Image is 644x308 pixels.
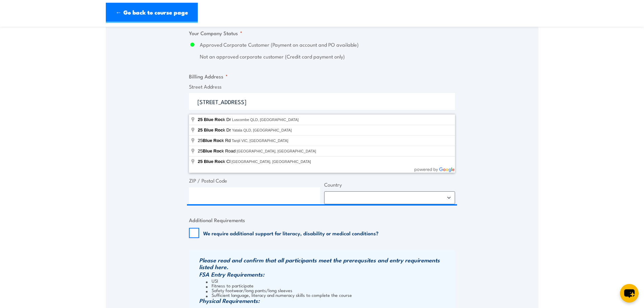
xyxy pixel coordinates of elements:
[199,297,453,304] h3: Physical Requirements:
[189,29,242,37] legend: Your Company Status
[198,138,232,143] span: 25 k Rd
[198,127,202,133] span: 25
[198,117,232,122] span: k Dr
[198,159,223,164] span: 25 Blue Roc
[199,271,453,278] h3: FSA Entry Requirements:
[232,118,299,122] span: Luscombe QLD, [GEOGRAPHIC_DATA]
[206,292,453,297] li: Sufficient language, literacy and numeracy skills to complete the course
[237,149,316,153] span: [GEOGRAPHIC_DATA], [GEOGRAPHIC_DATA]
[199,257,453,270] h3: Please read and confirm that all participants meet the prerequsites and entry requirements listed...
[198,148,237,153] span: 25 k Road
[189,72,228,80] legend: Billing Address
[189,177,320,185] label: ZIP / Postal Code
[198,127,232,133] span: k Dr
[232,128,292,132] span: Yatala QLD, [GEOGRAPHIC_DATA]
[106,3,198,23] a: ← Go back to course page
[232,139,288,143] span: Tanjil VIC, [GEOGRAPHIC_DATA]
[620,284,639,303] button: chat-button
[200,53,455,61] label: Not an approved corporate customer (Credit card payment only)
[232,160,311,164] span: [GEOGRAPHIC_DATA], [GEOGRAPHIC_DATA]
[206,278,453,283] li: USI
[206,288,453,292] li: Safety footwear/long pants/long sleeves
[200,41,455,49] label: Approved Corporate Customer (Payment on account and PO available)
[324,181,455,189] label: Country
[198,117,223,122] span: 25 Blue Roc
[189,93,455,110] input: Enter a location
[203,230,379,236] label: We require additional support for literacy, disability or medical conditions?
[189,83,455,91] label: Street Address
[204,127,223,133] span: Blue Roc
[202,148,221,153] span: Blue Roc
[189,216,245,224] legend: Additional Requirements
[206,283,453,288] li: Fitness to participate
[198,159,232,164] span: k Cl
[202,138,221,143] span: Blue Roc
